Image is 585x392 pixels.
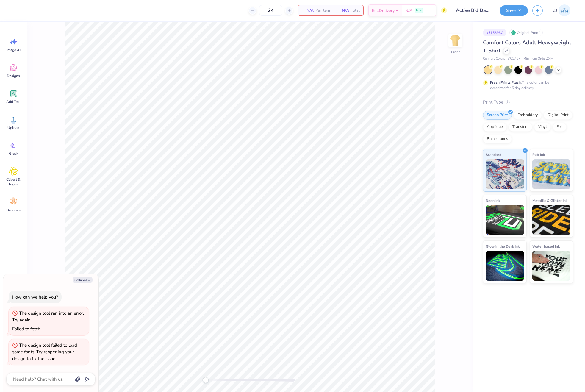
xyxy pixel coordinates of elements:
div: Rhinestones [483,135,512,143]
span: Decorate [6,208,21,213]
div: # 515693C [483,29,506,36]
img: Front [449,35,461,46]
div: Applique [483,123,507,132]
span: N/A [302,7,314,14]
img: Zhor Junavee Antocan [559,4,570,16]
span: Free [416,8,422,13]
img: Glow in the Dark Ink [486,251,524,281]
div: How can we help you? [12,294,58,300]
div: Front [451,49,460,55]
div: Foil [553,123,567,132]
div: Digital Print [544,111,573,120]
span: Designs [7,74,20,78]
div: Vinyl [534,123,551,132]
span: # C1717 [508,56,520,61]
div: Screen Print [483,111,512,120]
span: Upload [7,125,19,130]
div: Original Proof [509,29,543,36]
img: Neon Ink [486,205,524,235]
span: Clipart & logos [4,177,23,187]
strong: Fresh Prints Flash: [490,80,522,85]
div: Failed to fetch [12,326,40,332]
input: – – [259,5,282,16]
div: This color can be expedited for 5 day delivery. [490,80,563,90]
span: Comfort Colors Adult Heavyweight T-Shirt [483,39,571,54]
span: Comfort Colors [483,56,505,61]
div: The design tool ran into an error. Try again. [12,310,84,323]
input: Untitled Design [451,4,495,16]
button: Collapse [73,277,93,283]
div: The design tool failed to load some fonts. Try reopening your design to fix the issue. [12,342,77,362]
a: ZJ [550,4,573,16]
span: Metallic & Glitter Ink [532,197,567,204]
span: Per Item [315,7,330,14]
span: Greek [9,151,18,156]
div: Transfers [509,123,532,132]
div: Accessibility label [203,377,209,383]
span: N/A [405,7,412,14]
span: ZJ [553,7,557,14]
span: Image AI [7,48,21,52]
span: Est. Delivery [372,7,395,14]
span: Puff Ink [532,152,545,158]
span: Total [351,7,360,14]
div: Embroidery [514,111,542,120]
img: Standard [486,159,524,189]
img: Puff Ink [532,159,571,189]
div: Print Type [483,99,573,106]
img: Water based Ink [532,251,571,281]
span: N/A [337,7,349,14]
span: Standard [486,152,501,158]
span: Water based Ink [532,243,560,249]
span: Neon Ink [486,197,500,204]
img: Metallic & Glitter Ink [532,205,571,235]
button: Save [500,5,528,16]
span: Add Text [6,99,21,104]
span: Minimum Order: 24 + [523,56,553,61]
span: Glow in the Dark Ink [486,243,520,249]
